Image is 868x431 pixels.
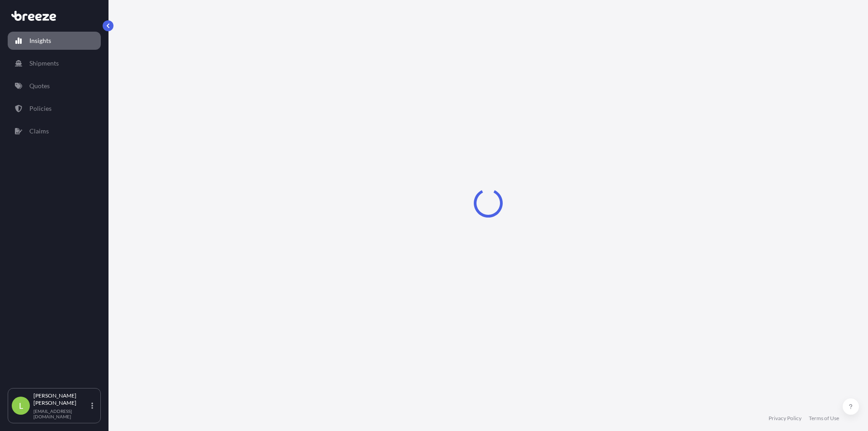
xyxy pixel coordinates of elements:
p: Quotes [29,81,50,90]
p: Claims [29,127,49,136]
p: [EMAIL_ADDRESS][DOMAIN_NAME] [33,408,90,419]
a: Terms of Use [809,415,839,422]
span: L [19,401,23,410]
a: Quotes [8,77,101,95]
p: Policies [29,104,52,113]
p: [PERSON_NAME] [PERSON_NAME] [33,392,90,407]
a: Insights [8,32,101,50]
a: Privacy Policy [769,415,802,422]
p: Shipments [29,59,59,68]
p: Insights [29,36,51,45]
a: Claims [8,122,101,140]
a: Policies [8,99,101,118]
a: Shipments [8,54,101,72]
